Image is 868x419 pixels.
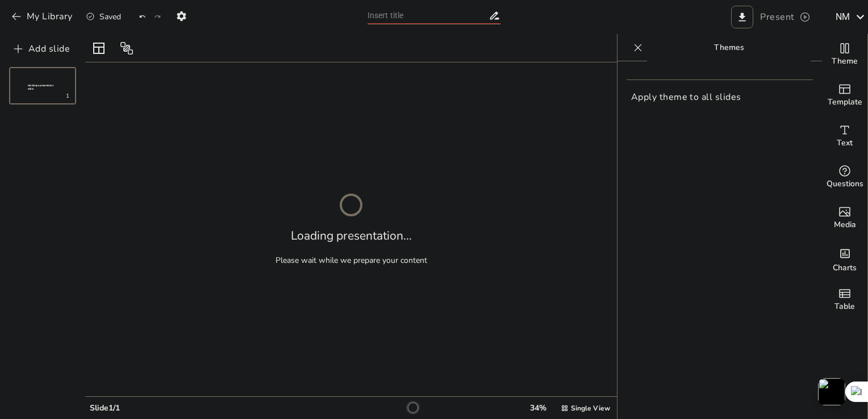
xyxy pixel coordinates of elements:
button: Apply theme to all slides [627,89,745,105]
div: N M [832,7,853,27]
span: Position [120,41,133,55]
span: Charts [833,262,857,274]
div: Add text boxes [822,116,867,157]
button: Present [756,6,812,28]
span: Table [834,300,855,313]
input: Insert title [368,7,489,24]
div: Get real-time input from your audience [822,157,867,198]
span: Theme [832,55,858,68]
div: Add ready made slides [822,75,867,116]
div: Add a table [822,279,867,320]
div: Slide 1 / 1 [90,403,404,413]
p: Please wait while we prepare your content [276,255,427,266]
div: 34 % [524,403,552,413]
button: My Library [9,7,77,26]
span: Single View [571,404,610,413]
div: 1 [9,67,76,104]
button: N M [832,6,853,28]
span: Sendsteps presentation editor [28,84,53,90]
p: Themes [647,34,811,61]
div: Layout [90,39,108,57]
div: Add images, graphics, shapes or video [822,198,867,238]
button: Export to PowerPoint [731,6,753,28]
span: Media [834,219,856,231]
div: Add charts and graphs [822,238,867,279]
div: 1 [62,91,73,101]
div: Change the overall theme [822,34,867,75]
div: Saved [86,11,121,22]
span: Text [837,137,853,149]
span: Template [828,96,862,108]
h2: Loading presentation... [291,228,412,244]
span: Questions [827,178,863,190]
button: Add slide [6,40,79,58]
